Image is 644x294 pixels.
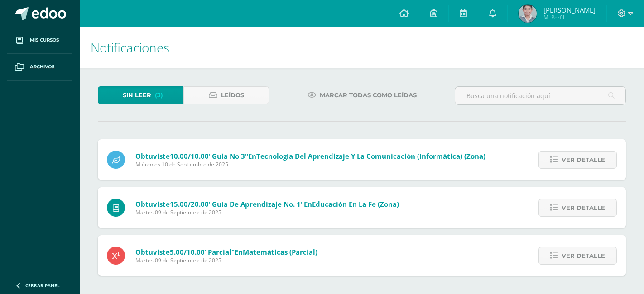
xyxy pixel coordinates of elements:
span: Educación en la Fe (Zona) [312,199,399,209]
span: 15.00/20.00 [170,199,209,209]
span: Sin leer [123,87,151,104]
span: Leídos [221,87,244,104]
span: Tecnología del Aprendizaje y la Comunicación (Informática) (Zona) [256,152,485,161]
span: Matemáticas (Parcial) [243,247,317,256]
span: Mis cursos [30,37,59,44]
span: Marcar todas como leídas [320,87,417,104]
span: Ver detalle [562,152,605,168]
span: Ver detalle [562,199,605,216]
span: 5.00/10.00 [170,247,205,256]
a: Marcar todas como leídas [296,86,428,104]
span: Archivos [30,63,54,71]
span: Miércoles 10 de Septiembre de 2025 [135,161,485,168]
span: (3) [155,87,163,104]
span: Martes 09 de Septiembre de 2025 [135,209,399,216]
img: ca71864a5d0528a2f2ad2f0401821164.png [519,5,537,23]
a: Archivos [7,54,72,81]
span: "Guía de Aprendizaje No. 1" [209,199,304,209]
span: Ver detalle [562,247,605,264]
span: [PERSON_NAME] [543,5,596,14]
span: Mi Perfil [543,14,596,21]
input: Busca una notificación aquí [455,87,625,104]
span: Cerrar panel [25,282,60,289]
span: "Parcial" [205,247,235,256]
span: Obtuviste en [135,199,399,209]
span: Notificaciones [91,39,169,56]
span: Martes 09 de Septiembre de 2025 [135,256,317,264]
a: Mis cursos [7,27,72,54]
span: Obtuviste en [135,247,317,256]
span: "Guia No 3" [209,152,248,161]
span: Obtuviste en [135,152,485,161]
span: 10.00/10.00 [170,152,209,161]
a: Sin leer(3) [98,86,183,104]
a: Leídos [183,86,269,104]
